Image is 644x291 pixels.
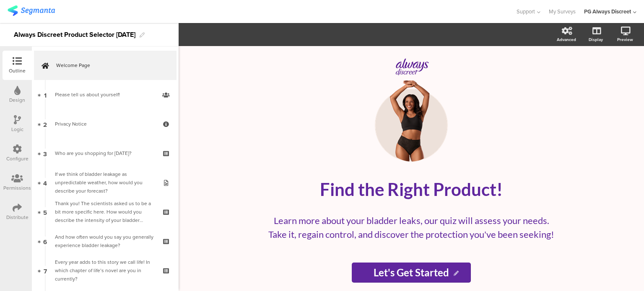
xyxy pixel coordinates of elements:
[55,233,155,250] div: And how often would you say you generally experience bladder leakage?
[6,214,29,221] div: Distribute
[352,263,470,283] input: Start
[11,126,23,133] div: Logic
[265,214,558,241] p: Learn more about your bladder leaks, our quiz will assess your needs. Take it, regain control, an...
[9,67,26,75] div: Outline
[9,96,25,104] div: Design
[55,170,155,195] div: If we think of bladder leakage as unpredictable weather, how would you describe your forecast?
[557,36,576,43] div: Advanced
[34,109,177,139] a: 2 Privacy Notice
[55,199,155,224] div: Thank you! The scientists asked us to be a bit more specific here. How would you describe the int...
[55,120,155,128] div: Privacy Notice
[34,227,177,256] a: 6 And how often would you say you generally experience bladder leakage?
[584,8,631,15] div: PG Always Discreet
[34,256,177,285] a: 7 Every year adds to this story we call life! In which chapter of life’s novel are you in currently?
[55,149,155,157] div: Who are you shopping for today?
[589,36,603,43] div: Display
[14,28,135,41] div: Always Discreet Product Selector [DATE]
[256,179,566,200] p: Find the Right Product!
[43,178,47,187] span: 4
[6,155,29,162] div: Configure
[44,90,47,99] span: 1
[43,149,47,158] span: 3
[617,36,633,43] div: Preview
[8,5,55,16] img: segmanta logo
[34,139,177,168] a: 3 Who are you shopping for [DATE]?
[517,8,535,15] span: Support
[34,168,177,197] a: 4 If we think of bladder leakage as unpredictable weather, how would you describe your forecast?
[43,207,47,216] span: 5
[34,197,177,227] a: 5 Thank you! The scientists asked us to be a bit more specific here. How would you describe the i...
[44,266,47,275] span: 7
[43,237,47,246] span: 6
[55,258,155,283] div: Every year adds to this story we call life! In which chapter of life’s novel are you in currently?
[43,119,47,129] span: 2
[55,90,155,99] div: Please tell us about yourself!
[3,184,31,192] div: Permissions
[34,80,177,109] a: 1 Please tell us about yourself!
[56,61,164,70] span: Welcome Page
[34,51,177,80] a: Welcome Page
